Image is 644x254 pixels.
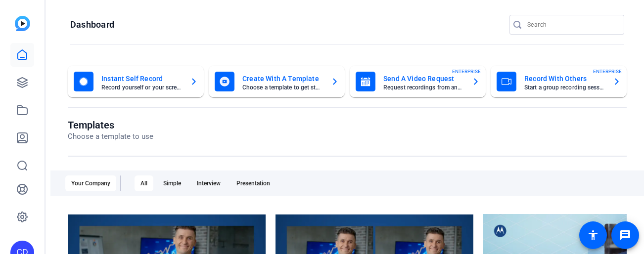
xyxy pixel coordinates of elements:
mat-icon: message [619,229,631,241]
div: All [135,175,153,191]
span: ENTERPRISE [593,68,622,75]
mat-card-subtitle: Request recordings from anyone, anywhere [383,85,464,90]
p: Choose a template to use [68,131,153,142]
input: Search [527,19,616,31]
mat-card-title: Record With Others [524,73,605,85]
div: Your Company [65,175,116,191]
mat-card-title: Instant Self Record [101,73,182,85]
span: ENTERPRISE [452,68,481,75]
button: Instant Self RecordRecord yourself or your screen [68,66,204,97]
mat-card-subtitle: Start a group recording session [524,85,605,90]
img: blue-gradient.svg [15,16,30,31]
div: Presentation [230,175,276,191]
mat-card-subtitle: Choose a template to get started [242,85,323,90]
h1: Templates [68,119,153,131]
button: Record With OthersStart a group recording sessionENTERPRISE [491,66,627,97]
div: Interview [191,175,227,191]
mat-card-title: Create With A Template [242,73,323,85]
button: Send A Video RequestRequest recordings from anyone, anywhereENTERPRISE [350,66,486,97]
div: Simple [157,175,187,191]
mat-card-subtitle: Record yourself or your screen [101,85,182,90]
button: Create With A TemplateChoose a template to get started [209,66,345,97]
h1: Dashboard [70,19,114,31]
mat-card-title: Send A Video Request [383,73,464,85]
mat-icon: accessibility [587,229,599,241]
